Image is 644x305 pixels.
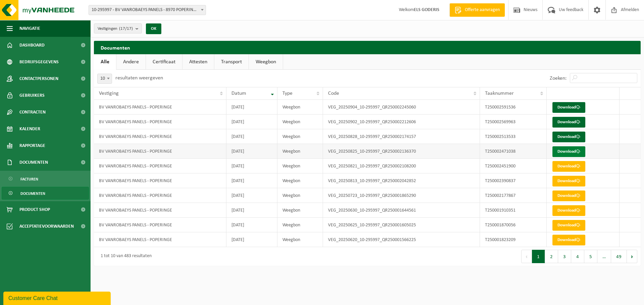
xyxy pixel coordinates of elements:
label: resultaten weergeven [115,75,163,81]
td: VEG_20250828_10-295997_QR250002174157 [323,129,480,144]
td: [DATE] [226,159,278,173]
a: Weegbon [249,54,283,70]
td: VEG_20250620_10-295997_QR250001566225 [323,232,480,247]
td: [DATE] [226,203,278,218]
td: VEG_20250813_10-295997_QR250002042852 [323,173,480,188]
td: T250002390837 [480,173,547,188]
td: T250002569963 [480,115,547,129]
button: 5 [584,250,597,263]
a: Andere [116,54,146,70]
td: VEG_20250821_10-295997_QR250002108200 [323,159,480,173]
span: Type [282,91,292,96]
button: 2 [545,250,558,263]
a: Download [552,190,585,201]
a: Download [552,235,585,245]
td: Weegbon [277,115,323,129]
a: Download [552,176,585,186]
button: Previous [521,250,532,263]
td: BV VANROBAEYS PANELS - POPERINGE [94,159,226,173]
span: 10 [97,74,112,84]
td: [DATE] [226,129,278,144]
a: Download [552,117,585,128]
span: Documenten [19,154,48,171]
span: Offerte aanvragen [463,7,501,13]
td: T250002451900 [480,159,547,173]
a: Download [552,146,585,157]
span: Code [328,91,339,96]
iframe: chat widget [3,290,112,305]
a: Download [552,102,585,113]
a: Attesten [182,54,214,70]
a: Transport [214,54,249,70]
a: Facturen [2,172,89,185]
td: BV VANROBAEYS PANELS - POPERINGE [94,188,226,203]
h2: Documenten [94,41,641,54]
a: Download [552,132,585,142]
td: BV VANROBAEYS PANELS - POPERINGE [94,232,226,247]
span: … [597,250,611,263]
td: Weegbon [277,144,323,159]
td: T250002513533 [480,129,547,144]
span: Vestiging [99,91,119,96]
td: T250001870056 [480,218,547,232]
td: T250001823209 [480,232,547,247]
a: Certificaat [146,54,182,70]
span: Product Shop [19,201,50,218]
span: Documenten [20,187,45,200]
span: Dashboard [19,37,45,54]
td: BV VANROBAEYS PANELS - POPERINGE [94,218,226,232]
td: Weegbon [277,159,323,173]
td: T250002591536 [480,100,547,115]
td: BV VANROBAEYS PANELS - POPERINGE [94,115,226,129]
td: BV VANROBAEYS PANELS - POPERINGE [94,203,226,218]
td: [DATE] [226,144,278,159]
span: Navigatie [19,20,40,37]
span: Acceptatievoorwaarden [19,218,74,235]
td: VEG_20250825_10-295997_QR250002136370 [323,144,480,159]
td: [DATE] [226,100,278,115]
span: 10 [98,74,112,83]
span: 10-295997 - BV VANROBAEYS PANELS - 8970 POPERINGE, BENELUXLAAN 12 [89,5,206,15]
button: 3 [558,250,571,263]
button: 49 [611,250,627,263]
td: BV VANROBAEYS PANELS - POPERINGE [94,100,226,115]
a: Offerte aanvragen [449,3,505,17]
td: [DATE] [226,173,278,188]
span: Bedrijfsgegevens [19,54,59,70]
td: VEG_20250723_10-295997_QR250001865290 [323,188,480,203]
span: Kalender [19,121,40,137]
td: [DATE] [226,232,278,247]
button: Next [627,250,637,263]
td: VEG_20250904_10-295997_QR250002245060 [323,100,480,115]
a: Download [552,161,585,172]
td: [DATE] [226,188,278,203]
td: VEG_20250902_10-295997_QR250002212606 [323,115,480,129]
td: Weegbon [277,232,323,247]
td: Weegbon [277,173,323,188]
div: 1 tot 10 van 483 resultaten [97,250,152,262]
span: Datum [231,91,246,96]
td: BV VANROBAEYS PANELS - POPERINGE [94,173,226,188]
button: OK [146,23,161,34]
td: Weegbon [277,100,323,115]
td: BV VANROBAEYS PANELS - POPERINGE [94,129,226,144]
button: 4 [571,250,584,263]
count: (17/17) [119,26,133,31]
span: Gebruikers [19,87,45,104]
td: T250002471038 [480,144,547,159]
td: Weegbon [277,188,323,203]
td: Weegbon [277,203,323,218]
td: [DATE] [226,115,278,129]
button: Vestigingen(17/17) [94,23,142,33]
span: Facturen [20,173,38,185]
span: Vestigingen [98,24,133,34]
a: Documenten [2,187,89,200]
span: Rapportage [19,137,45,154]
td: T250002177867 [480,188,547,203]
strong: ELS GODERIS [414,7,439,12]
label: Zoeken: [550,76,567,81]
button: 1 [532,250,545,263]
a: Alle [94,54,116,70]
td: [DATE] [226,218,278,232]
